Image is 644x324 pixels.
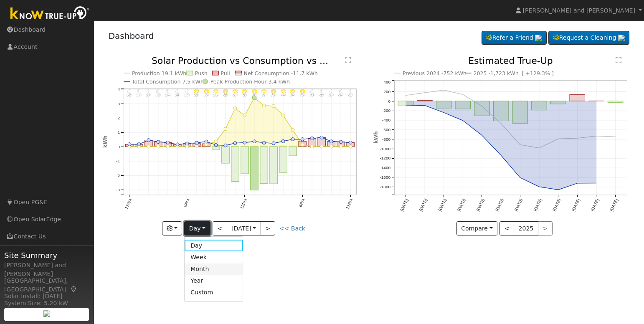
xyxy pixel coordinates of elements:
[185,240,243,251] a: Day
[243,141,246,144] circle: onclick=""
[173,94,181,97] p: 54°
[339,89,343,94] i: 10PM - Clear
[125,94,133,97] p: 58°
[253,140,256,143] circle: onclick=""
[330,140,333,143] circle: onclick=""
[291,138,294,141] circle: onclick=""
[608,101,624,102] rect: onclick=""
[380,185,390,189] text: -1800
[330,89,334,94] i: 9PM - Clear
[595,182,598,185] circle: onclick=""
[310,145,314,148] circle: onclick=""
[166,141,169,144] circle: onclick=""
[349,145,352,148] circle: onclick=""
[147,145,150,148] circle: onclick=""
[117,116,120,120] text: 2
[261,89,266,94] i: 2PM - Clear
[318,138,325,147] rect: onclick=""
[43,310,50,317] img: retrieve
[117,144,120,149] text: 0
[224,127,227,131] circle: onclick=""
[137,89,141,94] i: 1AM - Clear
[205,140,208,143] circle: onclick=""
[551,101,566,104] rect: onclick=""
[270,147,277,184] rect: onclick=""
[474,70,554,76] text: 2025 -1,723 kWh [ +129.3% ]
[535,35,542,41] img: retrieve
[116,159,120,164] text: -1
[538,185,541,189] circle: onclick=""
[116,187,120,192] text: -3
[495,198,505,212] text: [DATE]
[318,94,326,97] p: 68°
[164,94,172,97] p: 54°
[289,94,297,97] p: 74°
[380,147,390,151] text: -1000
[137,143,140,146] circle: onclick=""
[183,144,190,147] rect: onclick=""
[154,94,162,97] p: 56°
[233,107,237,110] circle: onclick=""
[183,94,191,97] p: 53°
[438,198,447,212] text: [DATE]
[166,89,170,94] i: 4AM - Clear
[272,104,275,108] circle: onclick=""
[461,119,465,122] circle: onclick=""
[152,56,328,66] text: Solar Production vs Consumption vs ...
[571,198,581,212] text: [DATE]
[231,147,239,181] rect: onclick=""
[436,101,452,108] rect: onclick=""
[310,89,314,94] i: 7PM - Clear
[382,118,390,122] text: -400
[347,94,355,97] p: 61°
[281,114,285,117] circle: onclick=""
[337,142,345,147] rect: onclick=""
[193,144,200,147] rect: onclick=""
[523,7,635,14] span: [PERSON_NAME] and [PERSON_NAME]
[442,111,446,114] circle: onclick=""
[533,198,543,212] text: [DATE]
[243,114,246,117] circle: onclick=""
[147,89,151,94] i: 2AM - Clear
[423,104,426,107] circle: onclick=""
[299,94,307,97] p: 73°
[154,142,162,147] rect: onclick=""
[279,225,305,232] a: << Back
[310,137,314,140] circle: onclick=""
[398,101,413,106] rect: onclick=""
[404,94,407,97] circle: onclick=""
[213,221,227,235] button: <
[127,143,131,146] circle: onclick=""
[290,89,295,94] i: 5PM - Clear
[373,132,379,144] text: kWh
[461,93,465,96] circle: onclick=""
[291,129,294,132] circle: onclick=""
[156,145,160,148] circle: onclick=""
[403,70,467,76] text: Previous 2024 -752 kWh
[279,94,287,97] p: 74°
[349,141,352,144] circle: onclick=""
[380,156,390,161] text: -1200
[221,147,229,163] rect: onclick=""
[212,147,219,150] rect: onclick=""
[300,89,305,94] i: 6PM - Clear
[576,137,579,140] circle: onclick=""
[214,144,218,147] circle: onclick=""
[261,221,275,235] button: >
[262,104,266,107] circle: onclick=""
[202,94,210,97] p: 53°
[205,143,208,146] circle: onclick=""
[456,221,498,235] button: Compare
[252,89,257,94] i: 1PM - Clear
[532,101,547,110] rect: onclick=""
[176,143,179,146] circle: onclick=""
[213,89,218,94] i: 9AM - Clear
[185,275,243,287] a: Year
[281,140,285,143] circle: onclick=""
[380,175,390,180] text: -1600
[327,94,335,97] p: 65°
[210,78,290,85] text: Peak Production Hour 3.4 kWh
[345,198,354,210] text: 11PM
[590,198,600,212] text: [DATE]
[382,109,390,113] text: -200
